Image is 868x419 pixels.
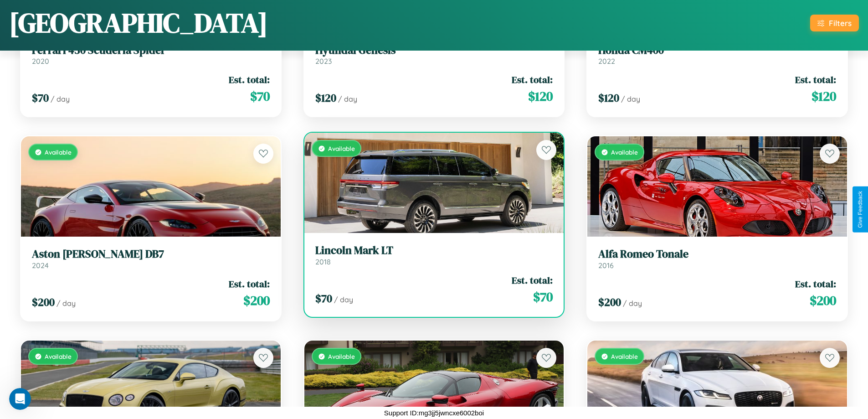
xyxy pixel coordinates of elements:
[334,295,353,304] span: / day
[229,277,270,290] span: Est. total:
[512,274,553,287] span: Est. total:
[32,57,49,66] span: 2020
[512,73,553,86] span: Est. total:
[857,191,863,228] div: Give Feedback
[623,299,642,308] span: / day
[315,57,332,66] span: 2023
[243,291,270,310] span: $ 200
[533,288,553,306] span: $ 70
[598,90,619,105] span: $ 120
[45,352,72,360] span: Available
[32,90,49,105] span: $ 70
[315,244,553,257] h3: Lincoln Mark LT
[598,295,621,310] span: $ 200
[32,248,270,270] a: Aston [PERSON_NAME] DB72024
[315,244,553,266] a: Lincoln Mark LT2018
[315,44,553,66] a: Hyundai Genesis2023
[315,90,336,105] span: $ 120
[32,44,270,66] a: Ferrari 430 Scuderia Spider2020
[45,148,72,156] span: Available
[250,87,270,105] span: $ 70
[51,94,70,103] span: / day
[810,291,836,310] span: $ 200
[598,44,836,66] a: Honda CM4002022
[9,388,31,410] iframe: Intercom live chat
[621,94,640,103] span: / day
[229,73,270,86] span: Est. total:
[32,261,49,270] span: 2024
[810,15,859,31] button: Filters
[56,299,76,308] span: / day
[795,73,836,86] span: Est. total:
[338,94,357,103] span: / day
[812,87,836,105] span: $ 120
[528,87,553,105] span: $ 120
[384,407,484,419] p: Support ID: mg3jj5jwncxe6002boi
[32,295,55,310] span: $ 200
[328,352,355,360] span: Available
[9,4,268,41] h1: [GEOGRAPHIC_DATA]
[598,248,836,261] h3: Alfa Romeo Tonale
[598,248,836,270] a: Alfa Romeo Tonale2016
[315,291,332,306] span: $ 70
[795,277,836,290] span: Est. total:
[328,145,355,152] span: Available
[611,148,638,156] span: Available
[315,257,331,266] span: 2018
[611,352,638,360] span: Available
[598,261,614,270] span: 2016
[32,44,270,57] h3: Ferrari 430 Scuderia Spider
[829,18,852,28] div: Filters
[598,57,615,66] span: 2022
[32,248,270,261] h3: Aston [PERSON_NAME] DB7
